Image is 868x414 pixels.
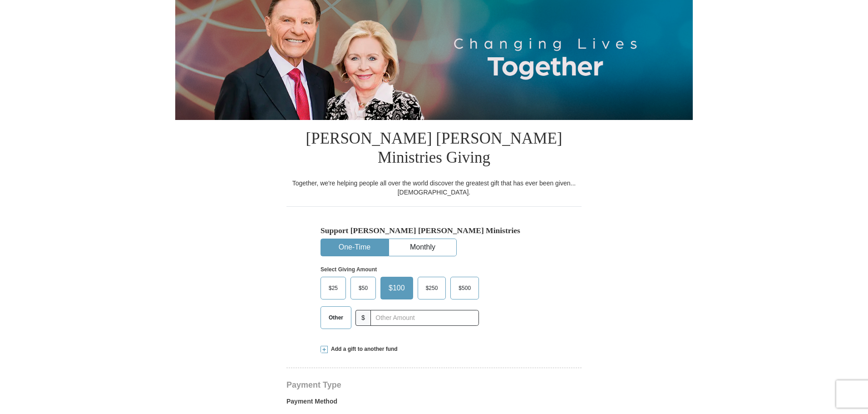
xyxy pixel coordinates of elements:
[324,311,348,324] span: Other
[321,239,388,256] button: One-Time
[355,310,371,326] span: $
[354,281,372,295] span: $50
[286,120,582,179] h1: [PERSON_NAME] [PERSON_NAME] Ministries Giving
[421,281,443,295] span: $250
[286,381,582,389] h4: Payment Type
[389,239,456,256] button: Monthly
[454,281,475,295] span: $500
[286,397,582,410] label: Payment Method
[370,310,479,326] input: Other Amount
[324,281,342,295] span: $25
[321,226,547,235] h5: Support [PERSON_NAME] [PERSON_NAME] Ministries
[328,345,398,353] span: Add a gift to another fund
[321,266,377,273] strong: Select Giving Amount
[286,179,582,197] div: Together, we're helping people all over the world discover the greatest gift that has ever been g...
[384,281,409,295] span: $100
